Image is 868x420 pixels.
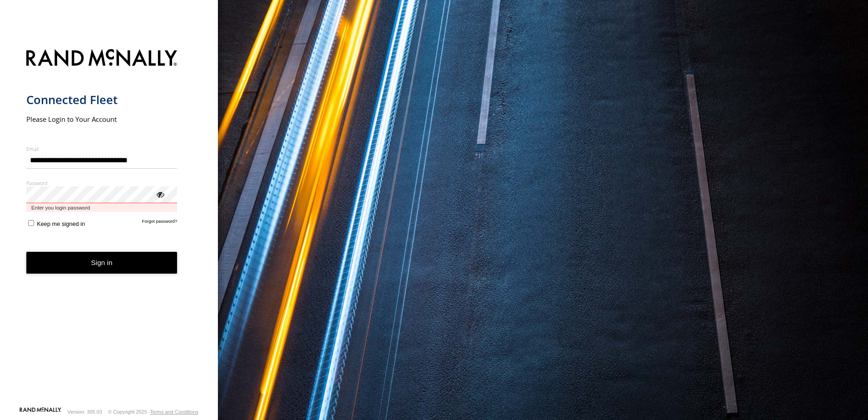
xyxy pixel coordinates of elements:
[155,190,164,199] div: ViewPassword
[108,409,198,415] div: © Copyright 2025 -
[20,407,61,416] a: Visit our Website
[68,409,102,415] div: Version: 305.03
[26,180,178,186] label: Password
[26,252,178,274] button: Sign in
[26,47,178,70] img: Rand McNally
[142,219,178,227] a: Forgot password?
[150,409,198,415] a: Terms and Conditions
[26,44,192,406] form: main
[26,92,178,107] h1: Connected Fleet
[26,203,178,212] span: Enter you login password
[26,115,178,124] h2: Please Login to Your Account
[26,145,178,152] label: Email
[37,220,85,227] span: Keep me signed in
[28,220,34,226] input: Keep me signed in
